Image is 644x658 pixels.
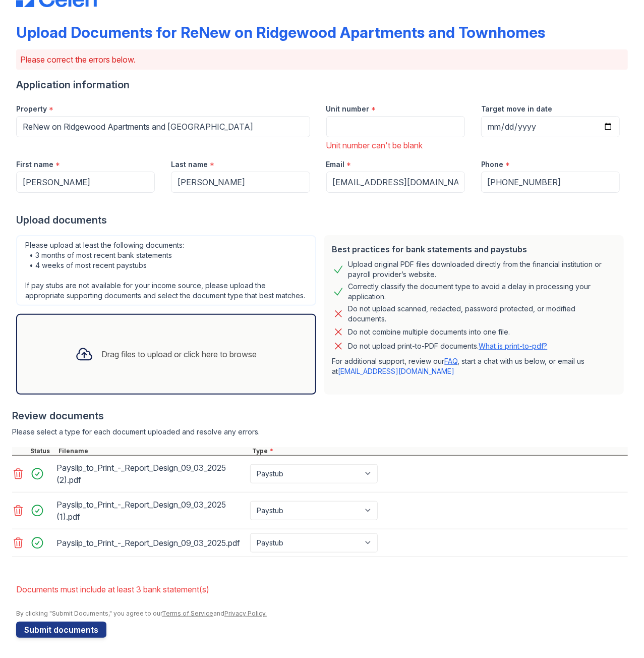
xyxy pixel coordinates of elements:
a: [EMAIL_ADDRESS][DOMAIN_NAME] [338,367,455,375]
div: Correctly classify the document type to avoid a delay in processing your application. [348,282,616,302]
div: Please select a type for each document uploaded and resolve any errors. [12,427,628,437]
div: Filename [56,447,250,455]
div: Unit number can't be blank [326,139,465,151]
div: Do not upload scanned, redacted, password protected, or modified documents. [348,304,616,324]
div: Drag files to upload or click here to browse [101,348,257,360]
div: Upload Documents for ReNew on Ridgewood Apartments and Townhomes [16,23,545,41]
a: What is print-to-pdf? [479,342,548,350]
p: For additional support, review our , start a chat with us below, or email us at [332,356,616,376]
a: Terms of Service [162,610,213,617]
p: Do not upload print-to-PDF documents. [348,341,548,351]
label: First name [16,159,53,170]
div: Best practices for bank statements and paystubs [332,243,616,255]
label: Email [326,159,345,170]
label: Phone [481,159,504,170]
div: Payslip_to_Print_-_Report_Design_09_03_2025.pdf [56,535,246,551]
div: Do not combine multiple documents into one file. [348,326,510,338]
div: Application information [16,78,628,92]
div: Payslip_to_Print_-_Report_Design_09_03_2025 (1).pdf [56,497,246,525]
div: Upload original PDF files downloaded directly from the financial institution or payroll provider’... [348,259,616,280]
label: Last name [171,159,208,170]
a: Privacy Policy. [224,610,267,617]
div: Type [250,447,628,455]
div: Please upload at least the following documents: • 3 months of most recent bank statements • 4 wee... [16,235,316,306]
div: Status [28,447,56,455]
div: Review documents [12,409,628,423]
div: Upload documents [16,213,628,227]
a: FAQ [445,357,458,365]
label: Target move in date [481,104,553,114]
div: By clicking "Submit Documents," you agree to our and [16,610,628,618]
div: Payslip_to_Print_-_Report_Design_09_03_2025 (2).pdf [56,460,246,488]
li: Documents must include at least 3 bank statement(s) [16,579,628,599]
label: Property [16,104,47,114]
label: Unit number [326,104,370,114]
button: Submit documents [16,622,106,638]
p: Please correct the errors below. [20,53,624,66]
